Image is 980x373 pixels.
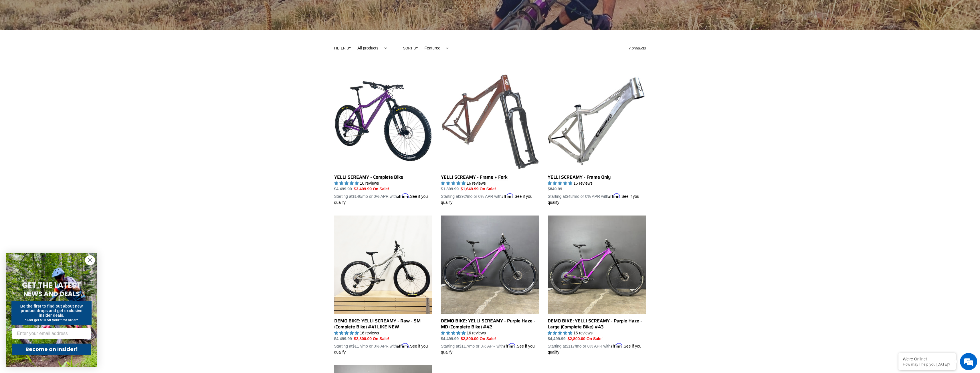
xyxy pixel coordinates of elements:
[33,72,79,130] span: We're online!
[38,32,105,39] div: Chat with us now
[25,318,78,322] span: *And get $10 off your first order*
[94,3,108,17] div: Minimize live chat window
[334,46,351,51] label: Filter by
[22,280,81,290] span: GET THE LATEST
[3,156,109,176] textarea: Type your message and hit 'Enter'
[6,31,15,40] div: Navigation go back
[903,357,951,361] div: We're Online!
[85,255,95,265] button: Close dialog
[12,328,91,339] input: Enter your email address
[23,289,80,298] span: NEWS AND DEALS
[20,304,83,318] span: Be the first to find out about new product drops and get exclusive insider deals.
[903,362,951,366] p: How may I help you today?
[629,46,646,50] span: 7 products
[12,344,91,355] button: Become an Insider!
[403,46,418,51] label: Sort by
[18,29,33,43] img: d_696896380_company_1647369064580_696896380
